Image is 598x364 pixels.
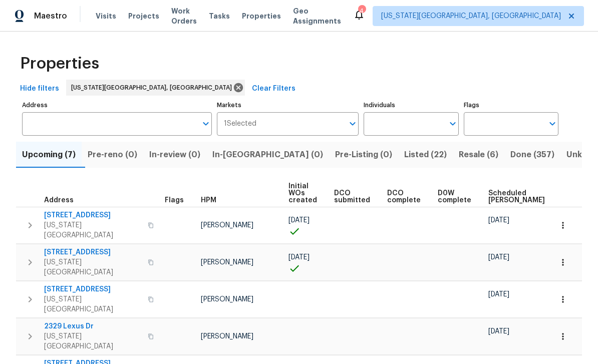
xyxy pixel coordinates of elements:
[44,247,142,257] span: [STREET_ADDRESS]
[201,259,253,266] span: [PERSON_NAME]
[44,294,142,314] span: [US_STATE][GEOGRAPHIC_DATA]
[201,296,253,303] span: [PERSON_NAME]
[464,102,558,108] label: Flags
[404,148,447,162] span: Listed (22)
[364,102,458,108] label: Individuals
[201,197,216,204] span: HPM
[16,80,63,98] button: Hide filters
[288,217,310,224] span: [DATE]
[171,6,197,26] span: Work Orders
[149,148,200,162] span: In-review (0)
[252,83,295,95] span: Clear Filters
[199,117,213,131] button: Open
[288,183,317,204] span: Initial WOs created
[201,333,253,340] span: [PERSON_NAME]
[488,291,509,298] span: [DATE]
[44,257,142,277] span: [US_STATE][GEOGRAPHIC_DATA]
[201,222,253,229] span: [PERSON_NAME]
[334,190,370,204] span: DCO submitted
[288,254,310,261] span: [DATE]
[44,331,142,351] span: [US_STATE][GEOGRAPHIC_DATA]
[335,148,392,162] span: Pre-Listing (0)
[224,120,256,128] span: 1 Selected
[44,210,142,220] span: [STREET_ADDRESS]
[128,11,159,21] span: Projects
[488,254,509,261] span: [DATE]
[381,11,561,21] span: [US_STATE][GEOGRAPHIC_DATA], [GEOGRAPHIC_DATA]
[44,321,142,331] span: 2329 Lexus Dr
[66,80,245,96] div: [US_STATE][GEOGRAPHIC_DATA], [GEOGRAPHIC_DATA]
[44,197,74,204] span: Address
[510,148,554,162] span: Done (357)
[22,102,212,108] label: Address
[165,197,184,204] span: Flags
[242,11,281,21] span: Properties
[488,190,545,204] span: Scheduled [PERSON_NAME]
[488,217,509,224] span: [DATE]
[209,13,230,20] span: Tasks
[358,6,365,16] div: 4
[96,11,116,21] span: Visits
[446,117,460,131] button: Open
[387,190,421,204] span: DCO complete
[293,6,341,26] span: Geo Assignments
[438,190,471,204] span: D0W complete
[212,148,323,162] span: In-[GEOGRAPHIC_DATA] (0)
[20,59,99,69] span: Properties
[44,220,142,240] span: [US_STATE][GEOGRAPHIC_DATA]
[545,117,559,131] button: Open
[20,83,59,95] span: Hide filters
[34,11,67,21] span: Maestro
[346,117,360,131] button: Open
[459,148,498,162] span: Resale (6)
[217,102,359,108] label: Markets
[488,328,509,335] span: [DATE]
[88,148,137,162] span: Pre-reno (0)
[248,80,300,98] button: Clear Filters
[71,83,236,93] span: [US_STATE][GEOGRAPHIC_DATA], [GEOGRAPHIC_DATA]
[44,284,142,294] span: [STREET_ADDRESS]
[22,148,76,162] span: Upcoming (7)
